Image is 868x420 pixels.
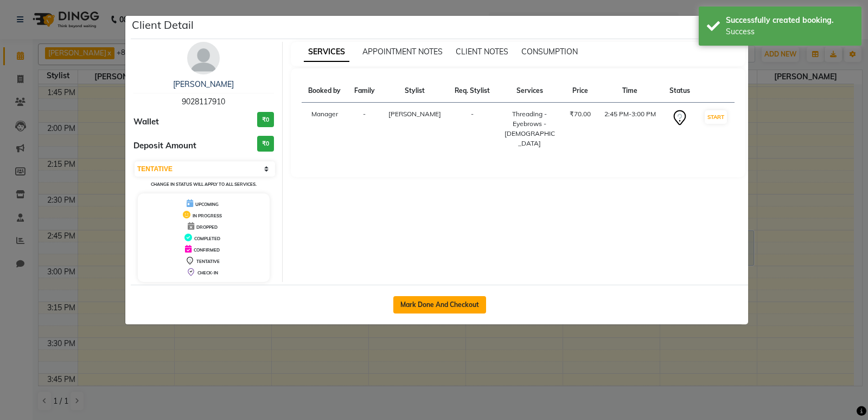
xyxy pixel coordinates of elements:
td: Manager [302,103,348,155]
h5: Client Detail [132,17,194,33]
h3: ₹0 [257,112,274,128]
span: TENTATIVE [196,259,220,264]
span: CONSUMPTION [521,47,578,57]
span: SERVICES [304,42,349,62]
th: Booked by [302,79,348,103]
th: Family [348,79,382,103]
small: Change in status will apply to all services. [151,181,257,187]
span: CLIENT NOTES [456,47,508,57]
button: START [705,110,727,124]
span: DROPPED [196,224,218,230]
th: Time [597,79,662,103]
td: - [448,103,497,155]
span: Deposit Amount [133,140,196,152]
span: COMPLETED [194,236,220,241]
th: Stylist [381,79,448,103]
a: [PERSON_NAME] [173,79,234,89]
span: APPOINTMENT NOTES [362,47,443,57]
span: [PERSON_NAME] [388,110,441,118]
span: Wallet [133,116,159,128]
span: UPCOMING [195,202,219,207]
div: Threading - Eyebrows - [DEMOGRAPHIC_DATA] [503,109,556,148]
span: CHECK-IN [197,270,218,275]
div: Success [726,26,853,37]
th: Price [563,79,597,103]
span: 9028117910 [182,97,225,106]
img: avatar [187,42,220,74]
span: CONFIRMED [194,247,220,253]
th: Req. Stylist [448,79,497,103]
button: Mark Done And Checkout [393,296,486,314]
h3: ₹0 [257,136,274,152]
div: Successfully created booking. [726,15,853,26]
th: Services [497,79,563,103]
div: ₹70.00 [569,109,591,119]
span: IN PROGRESS [193,213,222,218]
td: 2:45 PM-3:00 PM [597,103,662,155]
td: - [348,103,382,155]
th: Status [662,79,697,103]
